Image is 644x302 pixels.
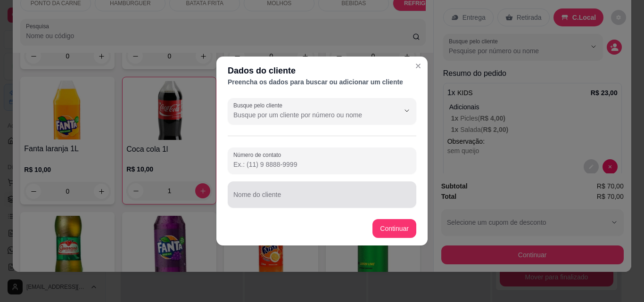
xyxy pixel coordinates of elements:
input: Nome do cliente [233,194,411,203]
div: Preencha os dados para buscar ou adicionar um cliente [228,77,416,87]
input: Busque pelo cliente [233,110,384,120]
input: Número de contato [233,160,411,169]
div: Dados do cliente [228,64,416,77]
button: Continuar [372,219,416,238]
button: Show suggestions [399,103,414,118]
button: Close [411,58,426,73]
label: Número de contato [233,151,284,159]
label: Busque pelo cliente [233,101,286,109]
